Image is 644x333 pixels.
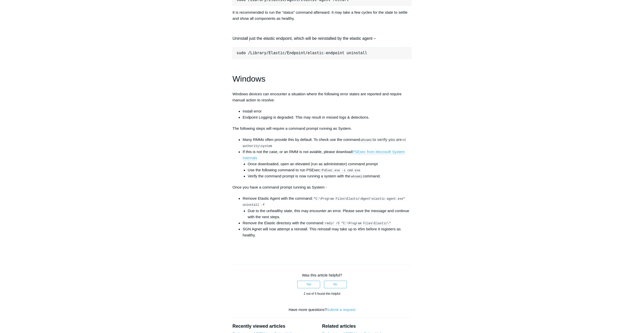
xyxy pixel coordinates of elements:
a: PSExec from Microsoft System Internals [243,150,405,160]
code: rmdir /S "C:\Program Files\Elastic\" [325,221,391,226]
li: Remove Elastic Agent with the command: [243,195,412,220]
li: Install error [243,108,412,114]
span: 2 out of 5 found this helpful [304,292,340,295]
p: It is recommended to run the “status” command afterward. It may take a few cycles for the state t... [233,9,412,22]
button: This article was helpful [297,281,320,288]
h1: Windows [233,72,412,85]
p: The following steps will require a command prompt running as System. [233,125,412,132]
code: PsExec.exe -s cmd.exe [321,169,360,173]
span: Was this article helpful? [302,273,342,277]
li: If this is not the case, or an RMM is not aviable, please download [243,149,412,179]
p: Once you have a command prompt running as System - [233,184,412,190]
h2: Related articles [322,323,411,329]
li: Remove the Elastic directory with the command: [243,220,412,226]
li: SGN Agnet will now attempt a reinstall. This reinstall may take up to 45m before it registers as ... [243,226,412,238]
li: Verify the command prompt is now running a system with the command. [248,173,412,179]
h4: Uninstall just the elastic endpoint, which will be reinstalled by the elastic agent – [233,35,412,42]
p: Windows devices can encounter a situation where the following error states are reported and requi... [233,91,412,103]
a: Submit a request [327,307,355,311]
li: Due to the unhealthy state, this may encounter an error. Please save the message and continue wit... [248,208,412,220]
li: Use the following command to run PSExec: [248,167,412,173]
li: Many RMMs often provide this by default. To check use the command [243,137,412,149]
h2: Recently viewed articles [233,323,317,329]
pre: sudo /Library/Elastic/Endpoint/elastic-endpoint uninstall [233,47,412,59]
li: Endpoint Logging is degraded. This may result in missed logs & detections. [243,114,412,120]
code: "C:\Program Files\Elastic\Agent\elastic-agent.exe" uninstall -f [243,197,407,207]
span: to verify you are [372,138,402,142]
code: whoami [351,175,362,179]
code: whoami [360,138,372,142]
div: Have more questions? [233,307,412,312]
code: nt authority\system [243,138,408,148]
li: Once downloaded, open an elevated (run as administrator) command prompt [248,161,412,167]
button: This article was not helpful [324,281,347,288]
